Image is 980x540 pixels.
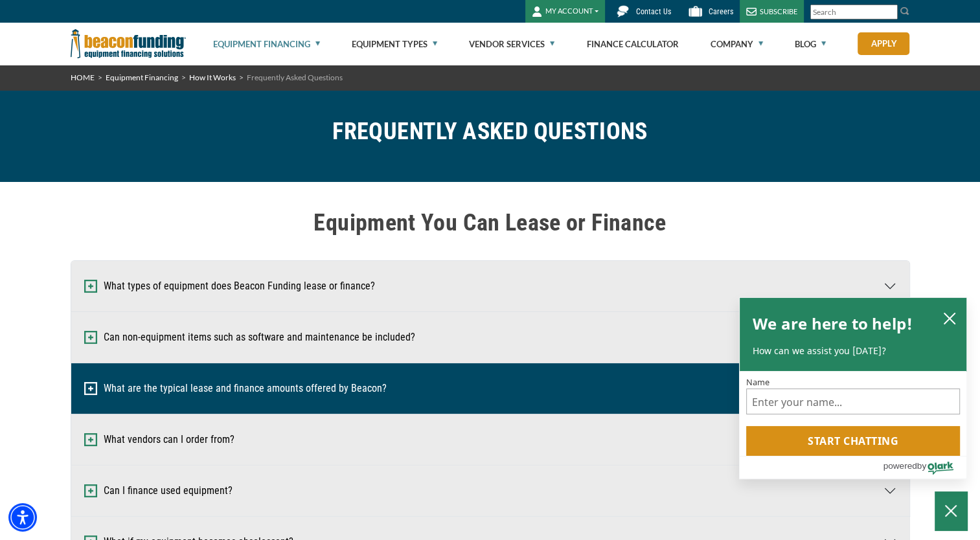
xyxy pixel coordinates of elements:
[636,7,671,16] span: Contact Us
[189,73,236,82] a: How It Works
[746,388,960,414] input: Name
[935,491,967,530] button: Close Chatbox
[71,312,909,363] button: Can non-equipment items such as software and maintenance be included?
[810,5,898,19] input: Search
[213,23,320,65] a: Equipment Financing
[71,414,909,465] button: What vendors can I order from?
[247,73,343,82] span: Frequently Asked Questions
[106,73,178,82] a: Equipment Financing
[883,456,966,478] a: Powered by Olark
[71,208,910,238] h2: Equipment You Can Lease or Finance
[8,503,37,532] div: Accessibility Menu
[709,7,733,16] span: Careers
[352,23,437,65] a: Equipment Types
[84,382,97,395] img: Expand and Collapse Icon
[84,280,97,293] img: Expand and Collapse Icon
[746,426,960,456] button: Start chatting
[71,261,909,311] button: What types of equipment does Beacon Funding lease or finance?
[332,117,647,146] h2: FREQUENTLY ASKED QUESTIONS
[795,23,826,65] a: Blog
[71,73,95,82] a: HOME
[469,23,554,65] a: Vendor Services
[84,331,97,344] img: Expand and Collapse Icon
[753,344,953,357] p: How can we assist you [DATE]?
[71,23,186,65] img: Beacon Funding Corporation logo
[917,458,926,474] span: by
[939,309,960,327] button: close chatbox
[739,297,967,480] div: olark chatbox
[84,484,97,497] img: Expand and Collapse Icon
[884,7,895,17] a: Clear search text
[753,311,913,337] h2: We are here to help!
[71,363,909,414] button: What are the typical lease and finance amounts offered by Beacon?
[711,23,763,65] a: Company
[900,6,910,16] img: Search
[746,377,960,386] label: Name
[71,466,909,516] button: Can I finance used equipment?
[84,433,97,446] img: Expand and Collapse Icon
[858,32,909,55] a: Apply
[586,23,678,65] a: Finance Calculator
[883,458,917,474] span: powered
